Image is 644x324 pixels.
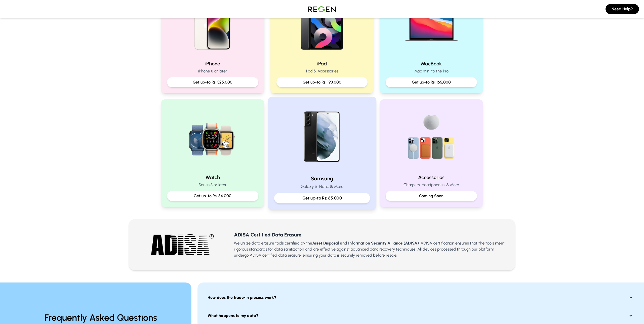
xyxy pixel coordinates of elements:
[386,68,477,74] p: Mac mini to the Pro
[167,174,258,181] h2: Watch
[167,60,258,67] h2: iPhone
[180,105,245,170] img: Watch
[274,183,370,190] p: Galaxy S, Note, & More
[34,313,157,323] h4: Frequently Asked Questions
[399,105,464,170] img: Accessories
[386,182,477,188] p: Chargers, Headphones, & More
[208,313,258,319] strong: What happens to my data?
[167,68,258,74] p: iPhone 8 or later
[167,182,258,188] p: Series 3 or later
[312,241,419,246] b: Asset Disposal and Information Security Alliance (ADISA)
[204,291,638,305] button: How does the trade-in process work?
[276,60,368,67] h2: iPad
[390,193,473,199] p: Coming Soon
[288,103,356,171] img: Samsung
[386,60,477,67] h2: MacBook
[234,231,507,238] h3: ADISA Certified Data Erasure!
[276,68,368,74] p: iPad & Accessories
[171,79,254,85] p: Get up-to Rs: 325,000
[234,240,507,258] p: We utilize data erasure tools certified by the . ADISA certification ensures that the tools meet ...
[278,195,366,201] p: Get up-to Rs: 65,000
[304,2,340,16] img: Logo
[390,79,473,85] p: Get up-to Rs: 165,000
[274,175,370,182] h2: Samsung
[151,233,214,256] img: ADISA Certified
[606,4,639,14] button: Need Help?
[280,79,364,85] p: Get up-to Rs: 193,000
[171,193,254,199] p: Get up-to Rs: 84,000
[386,174,477,181] h2: Accessories
[208,295,276,301] strong: How does the trade-in process work?
[204,309,638,323] button: What happens to my data?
